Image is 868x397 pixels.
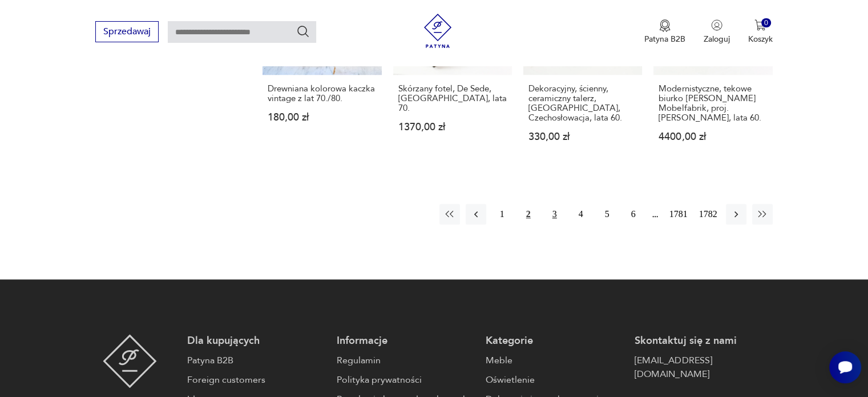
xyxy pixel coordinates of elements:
h3: Dekoracyjny, ścienny, ceramiczny talerz, [GEOGRAPHIC_DATA], Czechosłowacja, lata 60. [528,84,637,123]
button: Szukaj [296,25,310,38]
button: Zaloguj [704,19,730,45]
button: 3 [544,204,565,224]
button: Sprzedawaj [95,21,159,42]
h3: Modernistyczne, tekowe biurko [PERSON_NAME] Mobelfabrik, proj. [PERSON_NAME], lata 60. [659,84,767,123]
p: 1370,00 zł [398,122,507,132]
a: Sprzedawaj [95,29,159,37]
a: Regulamin [337,354,474,367]
img: Ikona medalu [659,19,671,32]
button: 5 [597,204,617,224]
button: 0Koszyk [748,19,773,45]
button: Patyna B2B [644,19,685,45]
h3: Skórzany fotel, De Sede, [GEOGRAPHIC_DATA], lata 70. [398,84,507,113]
p: Dla kupujących [187,334,325,348]
p: 4400,00 zł [659,132,767,142]
a: Patyna B2B [187,354,325,367]
button: 1782 [696,204,720,224]
img: Ikona koszyka [754,19,766,31]
p: Koszyk [748,34,773,45]
button: 1 [492,204,512,224]
button: 4 [571,204,591,224]
img: Ikonka użytkownika [711,19,722,31]
img: Patyna - sklep z meblami i dekoracjami vintage [421,14,455,48]
a: Oświetlenie [486,373,623,387]
a: Meble [486,354,623,367]
p: Informacje [337,334,474,348]
button: 2 [518,204,539,224]
button: 6 [623,204,644,224]
p: 330,00 zł [528,132,637,142]
div: 0 [761,18,771,28]
p: Zaloguj [704,34,730,45]
a: Foreign customers [187,373,325,387]
a: Polityka prywatności [337,373,474,387]
p: Patyna B2B [644,34,685,45]
iframe: Smartsupp widget button [829,351,861,383]
p: 180,00 zł [268,113,376,122]
button: 1781 [667,204,691,224]
p: Skontaktuj się z nami [635,334,772,348]
p: Kategorie [486,334,623,348]
h3: Drewniana kolorowa kaczka vintage z lat 70./80. [268,84,376,103]
a: Ikona medaluPatyna B2B [644,19,685,45]
a: [EMAIL_ADDRESS][DOMAIN_NAME] [635,354,772,381]
img: Patyna - sklep z meblami i dekoracjami vintage [103,334,157,388]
